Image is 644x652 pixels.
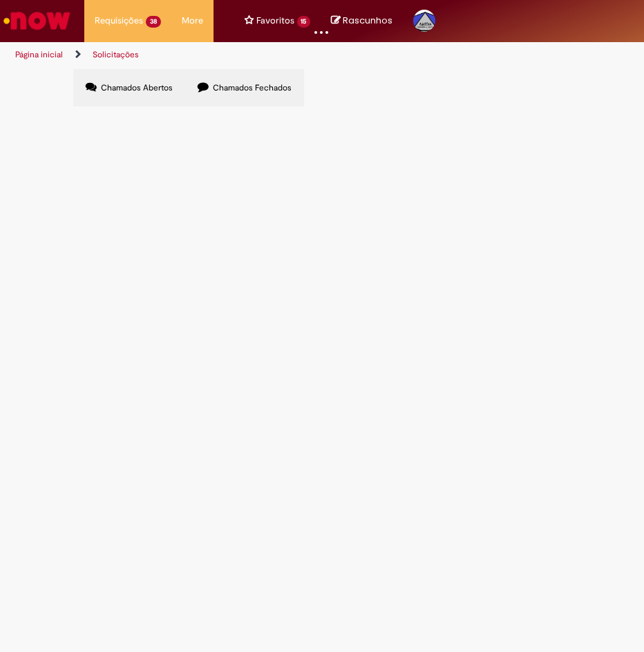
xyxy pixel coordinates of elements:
span: Requisições [95,14,143,28]
a: Página inicial [15,49,63,60]
span: 15 [297,16,311,28]
span: Chamados Abertos [101,82,173,93]
a: No momento, sua lista de rascunhos tem 0 Itens [331,14,392,27]
span: Favoritos [256,14,294,28]
ul: Trilhas de página [10,42,312,68]
img: ServiceNow [1,7,73,35]
span: 38 [146,16,161,28]
span: Rascunhos [343,14,392,27]
a: Solicitações [93,49,139,60]
span: More [182,14,203,28]
span: Chamados Fechados [213,82,292,93]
